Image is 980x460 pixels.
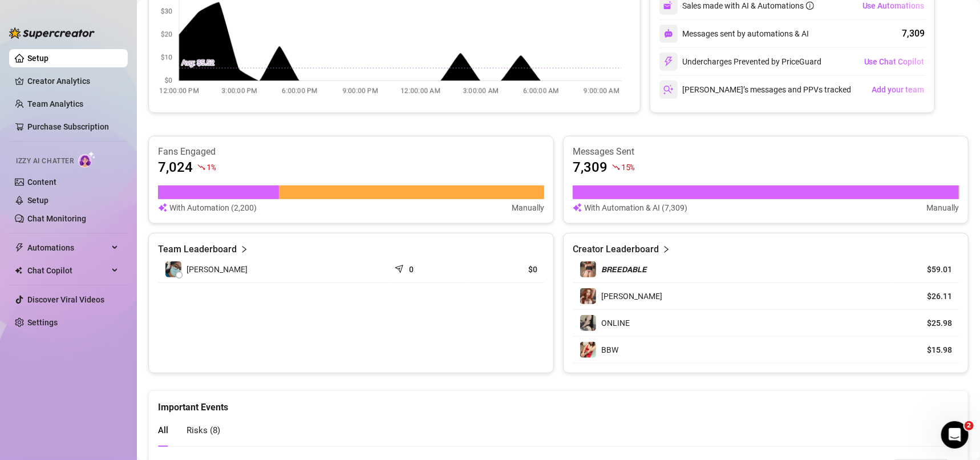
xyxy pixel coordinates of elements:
a: Chat Monitoring [27,214,86,223]
article: Messages Sent [573,146,959,158]
img: ONLINE [580,315,596,331]
article: 7,309 [573,158,608,176]
span: Izzy AI Chatter [16,156,74,167]
img: svg%3e [663,1,674,11]
a: Settings [27,318,58,327]
img: 𝘽𝙍𝙀𝙀𝘿𝘼𝘽𝙇𝙀 [580,261,596,277]
a: Setup [27,54,48,63]
span: Risks ( 8 ) [187,425,220,435]
iframe: Intercom live chat [941,421,969,449]
article: $59.01 [900,264,952,275]
div: Undercharges Prevented by PriceGuard [659,53,821,71]
div: Important Events [158,391,959,414]
article: Manually [926,201,959,214]
img: svg%3e [158,201,167,214]
article: 7,024 [158,158,193,176]
img: logo-BBDzfeDw.svg [9,27,95,39]
span: fall [197,163,205,171]
div: [PERSON_NAME]’s messages and PPVs tracked [659,80,851,99]
img: 𝘼𝙇𝙄𝘾𝙀 [580,288,596,304]
span: BBW [601,345,618,354]
a: Purchase Subscription [27,118,119,136]
span: ONLINE [601,318,630,328]
img: svg%3e [664,29,673,38]
span: right [240,243,248,256]
a: Creator Analytics [27,72,119,90]
article: $0 [474,264,537,275]
span: [PERSON_NAME] [187,263,248,276]
article: $15.98 [900,344,952,356]
span: info-circle [806,2,814,10]
span: Chat Copilot [27,261,108,280]
img: svg%3e [573,201,582,214]
span: 2 [965,421,974,430]
span: Automations [27,239,108,257]
a: Content [27,177,56,187]
span: thunderbolt [15,243,24,252]
img: Andrea Rodrigue… [165,261,181,277]
span: right [662,243,670,256]
article: Creator Leaderboard [573,243,659,256]
img: AI Chatter [78,151,96,168]
article: $26.11 [900,290,952,302]
span: Use Chat Copilot [864,57,925,66]
article: 0 [409,264,414,275]
span: Add your team [872,85,925,94]
img: svg%3e [663,57,674,67]
button: Add your team [872,80,925,99]
a: Setup [27,196,48,205]
article: With Automation & AI (7,309) [584,201,687,214]
img: Chat Copilot [15,267,22,275]
span: [PERSON_NAME] [601,292,662,301]
span: 𝘽𝙍𝙀𝙀𝘿𝘼𝘽𝙇𝙀 [601,265,647,274]
a: Discover Viral Videos [27,295,104,304]
div: Messages sent by automations & AI [659,25,809,43]
article: Manually [512,201,544,214]
article: With Automation (2,200) [169,201,257,214]
span: send [395,262,406,273]
span: All [158,425,168,435]
img: svg%3e [663,84,674,95]
article: Team Leaderboard [158,243,237,256]
span: Use Automations [862,1,925,10]
article: Fans Engaged [158,146,544,158]
a: Team Analytics [27,99,83,108]
button: Use Chat Copilot [864,53,925,71]
img: BBW [580,342,596,358]
article: $25.98 [900,317,952,329]
span: 15 % [621,162,634,172]
span: 1 % [206,162,215,172]
div: 7,309 [902,27,925,41]
span: fall [612,163,620,171]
